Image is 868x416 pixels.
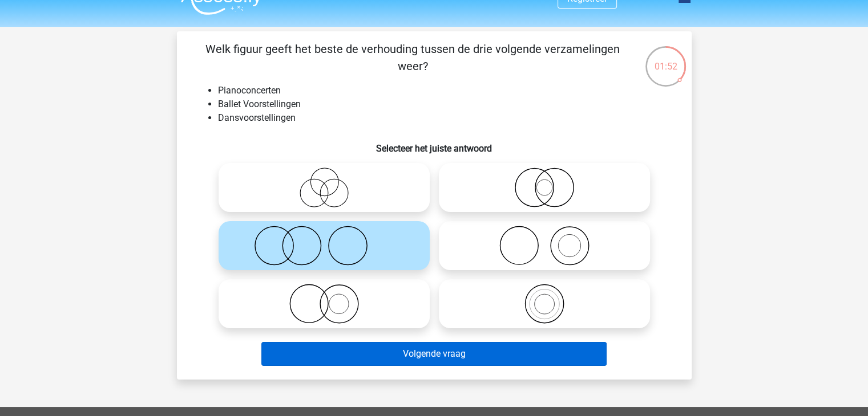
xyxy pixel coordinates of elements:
h6: Selecteer het juiste antwoord [195,134,673,154]
li: Ballet Voorstellingen [218,97,673,111]
p: Welk figuur geeft het beste de verhouding tussen de drie volgende verzamelingen weer? [195,40,631,75]
li: Dansvoorstellingen [218,111,673,125]
button: Volgende vraag [261,342,607,366]
div: 01:52 [644,45,687,74]
li: Pianoconcerten [218,84,673,97]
